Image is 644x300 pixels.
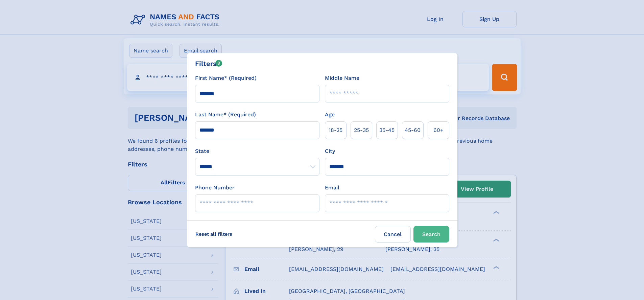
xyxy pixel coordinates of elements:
[329,126,342,134] span: 18‑25
[325,74,359,82] label: Middle Name
[191,226,237,242] label: Reset all filters
[195,74,257,82] label: First Name* (Required)
[379,126,395,134] span: 35‑45
[195,147,319,155] label: State
[195,111,256,119] label: Last Name* (Required)
[325,111,335,119] label: Age
[325,184,339,192] label: Email
[433,126,444,134] span: 60+
[195,184,235,192] label: Phone Number
[325,147,335,155] label: City
[195,59,222,69] div: Filters
[413,226,449,243] button: Search
[354,126,369,134] span: 25‑35
[405,126,421,134] span: 45‑60
[375,226,411,243] label: Cancel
